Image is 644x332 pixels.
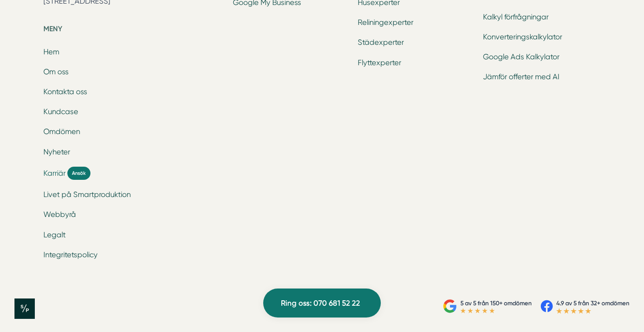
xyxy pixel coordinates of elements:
a: Jämför offerter med AI [483,72,559,81]
a: Webbyrå [43,210,76,219]
a: Kundcase [43,107,78,116]
a: Kontakta oss [43,87,87,96]
span: Ansök [67,167,90,180]
a: Hem [43,48,59,56]
p: 5 av 5 från 150+ omdömen [460,298,532,308]
a: Omdömen [43,127,80,136]
a: Flyttexperter [358,58,401,67]
span: Karriär [43,168,66,178]
p: 4.9 av 5 från 32+ omdömen [556,298,630,308]
a: Städexperter [358,38,404,47]
a: Reliningexperter [358,18,413,27]
a: Google Ads Kalkylator [483,53,559,61]
a: Om oss [43,67,69,76]
a: Konverteringskalkylator [483,33,562,41]
a: Integritetspolicy [43,250,98,259]
a: Legalt [43,231,66,239]
a: Ring oss: 070 681 52 22 [263,289,381,318]
h5: Meny [43,23,222,38]
a: Kalkyl förfrågningar [483,13,549,21]
span: Ring oss: 070 681 52 22 [281,297,360,309]
a: Karriär Ansök [43,167,222,180]
a: Livet på Smartproduktion [43,190,131,199]
a: Nyheter [43,148,70,156]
